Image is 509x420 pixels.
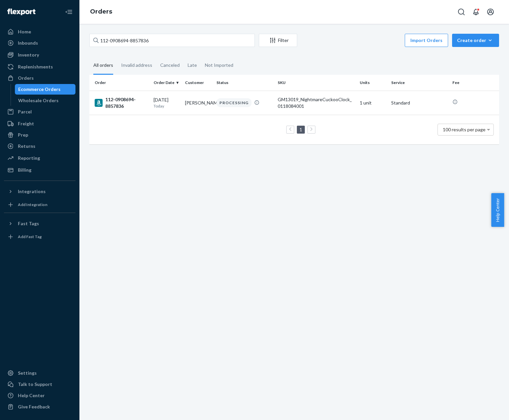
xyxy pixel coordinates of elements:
[90,8,112,15] a: Orders
[455,5,468,19] button: Open Search Box
[4,379,75,390] a: Talk to Support
[18,381,52,388] div: Talk to Support
[7,9,35,15] img: Flexport logo
[457,37,494,44] div: Create order
[4,218,75,229] button: Fast Tags
[182,91,214,115] td: [PERSON_NAME]
[18,167,31,173] div: Billing
[18,392,45,399] div: Help Center
[259,34,297,47] button: Filter
[278,96,354,109] div: GM13019_NightmareCuckooClock_0118084001
[4,130,75,140] a: Prep
[484,5,497,19] button: Open account menu
[18,75,34,81] div: Orders
[18,155,40,161] div: Reporting
[18,52,39,58] div: Inventory
[18,370,37,376] div: Settings
[18,63,53,70] div: Replenishments
[4,401,75,412] button: Give Feedback
[275,75,357,91] th: SKU
[389,75,450,91] th: Service
[4,106,75,117] a: Parcel
[214,75,275,91] th: Status
[154,103,180,109] p: Today
[4,50,75,60] a: Inventory
[93,57,113,75] div: All orders
[188,57,197,74] div: Late
[4,62,75,72] a: Replenishments
[89,34,255,47] input: Search orders
[205,57,233,74] div: Not Imported
[18,97,59,104] div: Wholesale Orders
[450,75,499,91] th: Fee
[18,202,47,207] div: Add Integration
[357,91,389,115] td: 1 unit
[4,186,75,197] button: Integrations
[4,73,75,83] a: Orders
[89,75,151,91] th: Order
[4,165,75,175] a: Billing
[121,57,152,74] div: Invalid address
[18,132,28,138] div: Prep
[160,57,180,74] div: Canceled
[452,34,499,47] button: Create order
[216,98,252,107] div: PROCESSING
[18,40,38,46] div: Inbounds
[18,86,61,93] div: Ecommerce Orders
[391,100,447,106] p: Standard
[4,141,75,151] a: Returns
[18,28,31,35] div: Home
[4,118,75,129] a: Freight
[15,95,76,106] a: Wholesale Orders
[151,75,182,91] th: Order Date
[405,34,448,47] button: Import Orders
[185,80,211,85] div: Customer
[18,220,39,227] div: Fast Tags
[357,75,389,91] th: Units
[62,5,75,19] button: Close Navigation
[18,120,34,127] div: Freight
[4,38,75,48] a: Inbounds
[259,37,297,44] div: Filter
[469,5,483,19] button: Open notifications
[95,96,148,109] div: 112-0908694-8857836
[4,368,75,378] a: Settings
[18,143,35,149] div: Returns
[4,153,75,163] a: Reporting
[18,403,50,410] div: Give Feedback
[18,234,42,239] div: Add Fast Tag
[18,108,32,115] div: Parcel
[443,127,486,132] span: 100 results per page
[4,231,75,242] a: Add Fast Tag
[4,199,75,210] a: Add Integration
[298,127,303,132] a: Page 1 is your current page
[154,97,180,109] div: [DATE]
[18,188,46,195] div: Integrations
[85,2,117,21] ol: breadcrumbs
[4,26,75,37] a: Home
[15,84,76,95] a: Ecommerce Orders
[491,193,504,227] button: Help Center
[4,390,75,401] a: Help Center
